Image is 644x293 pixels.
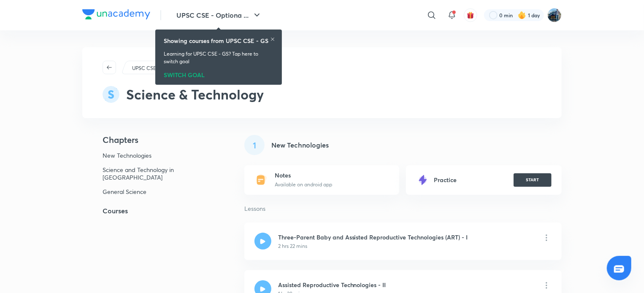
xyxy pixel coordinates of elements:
img: streak [518,11,526,19]
p: New Technologies [103,152,185,159]
p: Science and Technology in [GEOGRAPHIC_DATA] [103,166,185,181]
p: UPSC CSE - GS [132,65,168,72]
button: avatar [464,8,477,22]
p: Lessons [244,205,562,212]
h6: Showing courses from UPSC CSE - GS [164,36,268,45]
h6: Notes [275,172,332,179]
p: General Science [103,188,185,196]
h5: New Technologies [271,140,329,150]
img: syllabus-subject-icon [103,86,119,103]
h6: Assisted Reproductive Technologies - II [278,280,386,289]
h2: Science & Technology [126,84,264,105]
h5: Courses [82,206,217,216]
button: START [514,173,552,187]
img: avatar [467,11,474,19]
p: Available on android app [275,181,332,188]
div: 1 [244,135,265,155]
h4: Chapters [82,135,217,145]
button: UPSC CSE - Optiona ... [171,7,267,24]
img: I A S babu [547,8,562,22]
a: Company Logo [82,9,150,22]
div: SWITCH GOAL [164,69,273,78]
h6: Practice [434,176,457,184]
a: UPSC CSE - GS [131,65,169,72]
h6: Three-Parent Baby and Assisted Reproductive Technologies (ART) - I [278,233,468,242]
img: Company Logo [82,9,150,19]
p: 2 hrs 22 mins [278,242,307,250]
p: Learning for UPSC CSE - GS? Tap here to switch goal [164,50,273,65]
